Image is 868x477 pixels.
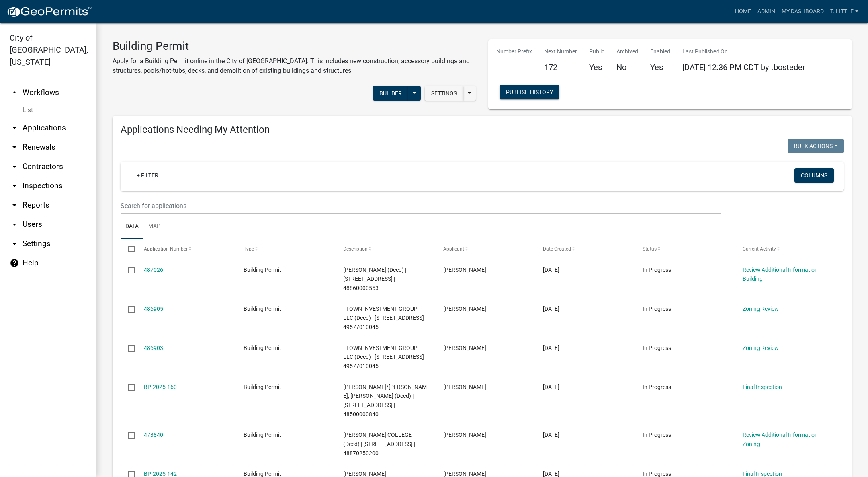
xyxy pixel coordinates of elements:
[443,306,486,312] span: Cody Sinclair
[373,86,408,101] button: Builder
[244,306,281,312] span: Building Permit
[543,345,559,351] span: 10/02/2025
[443,432,486,438] span: Lucas Mulder
[144,384,177,390] a: BP-2025-160
[244,384,281,390] span: Building Permit
[144,345,163,351] a: 486903
[244,471,281,477] span: Building Permit
[743,471,782,477] a: Final Inspection
[827,4,862,19] a: T. Little
[343,267,406,292] span: CARDAMONE, JONATHAN R (Deed) | 703 E SALEM AVE | 48860000553
[544,62,577,72] h5: 172
[10,88,19,97] i: arrow_drop_up
[643,246,657,252] span: Status
[682,62,805,72] span: [DATE] 12:36 PM CDT by tbosteder
[635,239,735,259] datatable-header-cell: Status
[343,432,415,456] span: SIMPSON COLLEGE (Deed) | 701 N C ST | 48870250200
[743,267,821,282] a: Review Additional Information - Building
[743,384,782,390] a: Final Inspection
[343,246,368,252] span: Description
[244,267,281,273] span: Building Permit
[543,384,559,390] span: 09/13/2025
[650,62,670,72] h5: Yes
[144,471,177,477] a: BP-2025-142
[121,239,136,259] datatable-header-cell: Select
[500,90,559,96] wm-modal-confirm: Workflow Publish History
[643,432,671,438] span: In Progress
[543,471,559,477] span: 08/29/2025
[743,246,776,252] span: Current Activity
[616,62,638,72] h5: No
[10,162,19,171] i: arrow_drop_down
[443,267,486,273] span: Jonathan Cardamone
[10,181,19,191] i: arrow_drop_down
[343,384,427,417] span: ROBINS, CAITLYN/MCANINCH, JACKSON (Deed) | 1903 W 5TH AVE | 48500000840
[794,168,834,183] button: Columns
[743,432,821,447] a: Review Additional Information - Zoning
[535,239,635,259] datatable-header-cell: Date Created
[743,345,779,351] a: Zoning Review
[436,239,535,259] datatable-header-cell: Applicant
[425,86,463,101] button: Settings
[121,214,143,240] a: Data
[643,306,671,312] span: In Progress
[732,4,754,19] a: Home
[543,267,559,273] span: 10/02/2025
[236,239,336,259] datatable-header-cell: Type
[743,306,779,312] a: Zoning Review
[682,47,805,56] p: Last Published On
[10,123,19,133] i: arrow_drop_down
[443,471,486,477] span: Franklin E Johnson
[443,246,464,252] span: Applicant
[244,246,254,252] span: Type
[443,384,486,390] span: Caitlyn Robins
[10,239,19,249] i: arrow_drop_down
[643,345,671,351] span: In Progress
[643,384,671,390] span: In Progress
[650,47,670,56] p: Enabled
[500,85,559,99] button: Publish History
[343,306,426,331] span: I TOWN INVESTMENT GROUP LLC (Deed) | 404 S 21ST ST | 49577010045
[144,432,163,438] a: 473840
[10,258,19,268] i: help
[589,62,604,72] h5: Yes
[543,432,559,438] span: 09/04/2025
[143,214,165,240] a: Map
[121,124,844,136] h4: Applications Needing My Attention
[244,432,281,438] span: Building Permit
[10,142,19,152] i: arrow_drop_down
[443,345,486,351] span: Cody Sinclair
[113,39,476,53] h3: Building Permit
[121,197,721,214] input: Search for applications
[144,306,163,312] a: 486905
[616,47,638,56] p: Archived
[735,239,835,259] datatable-header-cell: Current Activity
[336,239,435,259] datatable-header-cell: Description
[10,200,19,210] i: arrow_drop_down
[589,47,604,56] p: Public
[543,246,571,252] span: Date Created
[496,47,532,56] p: Number Prefix
[643,471,671,477] span: In Progress
[788,139,844,153] button: Bulk Actions
[343,345,426,370] span: I TOWN INVESTMENT GROUP LLC (Deed) | 404 S 21ST ST | 49577010045
[136,239,235,259] datatable-header-cell: Application Number
[754,4,778,19] a: Admin
[144,267,163,273] a: 487026
[144,246,188,252] span: Application Number
[643,267,671,273] span: In Progress
[130,168,165,183] a: + Filter
[778,4,827,19] a: My Dashboard
[10,220,19,229] i: arrow_drop_down
[113,56,476,76] p: Apply for a Building Permit online in the City of [GEOGRAPHIC_DATA]. This includes new constructi...
[543,306,559,312] span: 10/02/2025
[244,345,281,351] span: Building Permit
[544,47,577,56] p: Next Number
